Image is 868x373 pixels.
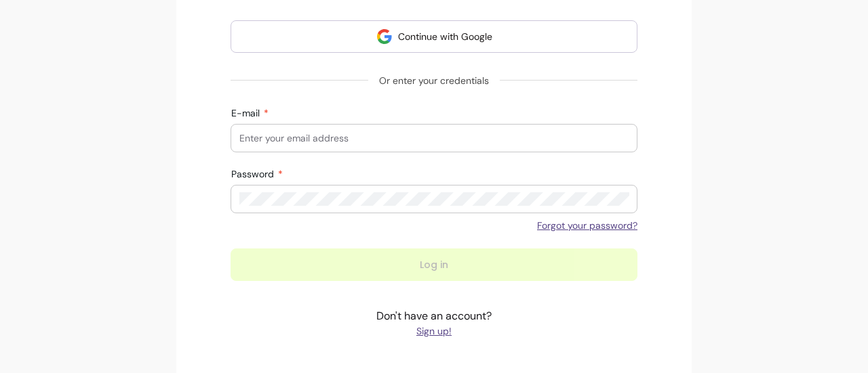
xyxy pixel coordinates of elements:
p: Don't have an account? [376,308,492,338]
img: avatar [376,28,393,45]
a: Sign up! [376,324,492,338]
input: E-mail [239,131,629,145]
input: Password [239,192,629,206]
span: E-mail [231,107,262,119]
span: Or enter your credentials [368,68,500,93]
span: Password [231,168,277,180]
a: Forgot your password? [537,219,637,232]
button: Continue with Google [231,20,637,53]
